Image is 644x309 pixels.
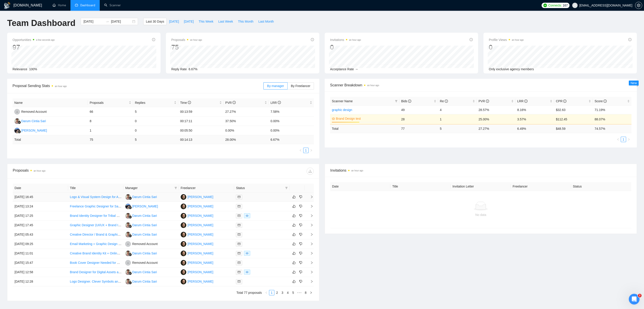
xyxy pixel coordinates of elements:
[132,204,158,209] div: [PERSON_NAME]
[291,290,296,295] a: 5
[292,242,296,246] span: like
[181,232,186,237] img: YN
[132,223,157,228] div: Darum Cintia Sari
[129,234,132,237] img: gigradar-bm.png
[628,38,631,41] span: info-circle
[53,3,66,7] a: homeHome
[125,260,131,266] img: RA
[593,124,631,133] td: 74.57 %
[70,261,162,264] a: Book Cover Designer Needed for high quality, scientific graphics...
[104,3,121,7] a: searchScanner
[224,117,269,126] td: 37.50%
[271,101,281,104] span: LRR
[563,100,566,103] span: info-circle
[181,279,186,284] img: YN
[132,260,158,265] div: Removed Account
[238,243,240,245] span: mail
[167,18,181,25] button: [DATE]
[125,269,131,275] img: DC
[125,251,131,256] img: DC
[595,99,607,103] span: Score
[299,270,302,274] span: dislike
[188,279,213,284] div: [PERSON_NAME]
[13,37,55,43] span: Opportunities
[29,67,37,71] span: 100%
[125,214,157,217] a: DCDarum Cintia Sari
[18,121,21,124] img: gigradar-bm.png
[75,4,78,7] span: dashboard
[298,241,303,247] button: dislike
[296,290,303,295] li: Next 5 Pages
[401,99,411,103] span: Bids
[189,67,197,71] span: 6.67%
[181,214,213,217] a: YN[PERSON_NAME]
[269,290,274,295] a: 1
[269,126,314,135] td: 0.00%
[311,38,314,41] span: info-circle
[290,290,296,295] li: 5
[489,43,524,51] div: 0
[125,222,131,228] img: DC
[635,4,642,7] a: setting
[438,124,477,133] td: 5
[181,260,186,266] img: YN
[489,37,524,43] span: Profile Views
[169,19,179,24] span: [DATE]
[238,196,240,198] span: mail
[224,135,269,144] td: 28.00 %
[292,251,296,255] span: like
[299,261,302,264] span: dislike
[292,214,296,217] span: like
[356,67,358,71] span: --
[178,107,223,117] td: 00:13:59
[308,290,314,295] button: right
[291,251,297,256] button: like
[181,242,213,245] a: YN[PERSON_NAME]
[13,67,27,71] span: Relevance
[296,290,303,295] span: •••
[299,280,302,283] span: dislike
[307,168,314,175] button: download
[629,294,640,305] iframe: Intercom live chat
[133,107,178,117] td: 5
[299,251,302,255] span: dislike
[224,126,269,135] td: 0.00%
[477,105,515,114] td: 28.57%
[291,232,297,237] button: like
[21,119,46,124] div: Darum Cintia Sari
[299,149,302,152] span: left
[399,105,438,114] td: 49
[174,187,177,189] span: filter
[181,232,213,236] a: YN[PERSON_NAME]
[181,261,213,264] a: YN[PERSON_NAME]
[125,279,131,284] img: DC
[88,126,133,135] td: 1
[13,135,88,144] td: Total
[298,269,303,275] button: dislike
[125,241,131,247] img: RA
[292,280,296,283] span: like
[181,251,186,256] img: YN
[133,135,178,144] td: 5
[298,260,303,265] button: dislike
[285,187,288,189] span: filter
[631,81,637,85] span: New
[292,205,296,208] span: like
[292,233,296,236] span: like
[470,38,473,41] span: info-circle
[70,242,189,246] a: Email Marketing + Graphic Design + Facebook Group Posting (Seasonal Campaigns)
[275,290,280,295] a: 2
[308,290,314,295] li: Next Page
[216,18,235,25] button: Last Week
[621,137,626,142] a: 1
[88,135,133,144] td: 75
[125,270,157,274] a: DCDarum Cintia Sari
[181,241,186,247] img: YN
[125,213,131,219] img: DC
[627,138,630,141] span: right
[394,98,398,104] span: filter
[291,222,297,228] button: like
[554,105,593,114] td: $32.63
[298,194,303,200] button: dislike
[132,279,157,284] div: Darum Cintia Sari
